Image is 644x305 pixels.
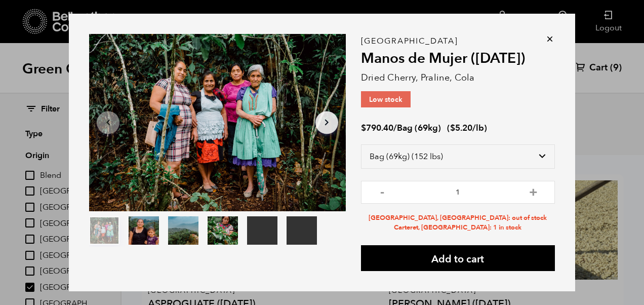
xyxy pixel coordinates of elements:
span: /lb [472,122,484,134]
bdi: 790.40 [361,122,393,134]
button: + [527,186,540,196]
button: - [376,186,389,196]
li: Carteret, [GEOGRAPHIC_DATA]: 1 in stock [361,223,555,233]
button: Add to cart [361,245,555,271]
span: ( ) [447,122,487,134]
video: Your browser does not support the video tag. [247,216,277,245]
span: Bag (69kg) [397,122,441,134]
p: Low stock [361,91,411,107]
span: $ [450,122,455,134]
bdi: 5.20 [450,122,472,134]
p: Dried Cherry, Praline, Cola [361,71,555,85]
video: Your browser does not support the video tag. [287,216,317,245]
span: $ [361,122,366,134]
span: / [393,122,397,134]
li: [GEOGRAPHIC_DATA], [GEOGRAPHIC_DATA]: out of stock [361,213,555,223]
h2: Manos de Mujer ([DATE]) [361,50,555,67]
